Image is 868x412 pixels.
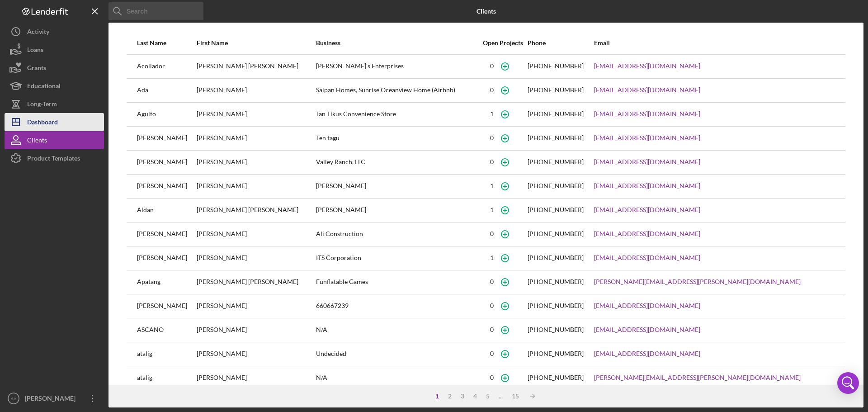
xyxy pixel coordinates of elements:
[490,182,494,189] div: 1
[469,393,481,400] div: 4
[27,149,80,170] div: Product Templates
[27,41,43,61] div: Loans
[528,302,584,309] div: [PHONE_NUMBER]
[507,393,524,400] div: 15
[476,8,496,15] b: Clients
[316,223,478,246] div: Ali Construction
[528,86,584,94] div: [PHONE_NUMBER]
[137,271,196,294] div: Apatang
[197,319,316,341] div: [PERSON_NAME]
[528,158,584,166] div: [PHONE_NUMBER]
[594,134,700,142] a: [EMAIL_ADDRESS][DOMAIN_NAME]
[316,343,478,365] div: Undecided
[490,158,494,166] div: 0
[316,199,478,222] div: [PERSON_NAME]
[490,326,494,333] div: 0
[137,247,196,270] div: [PERSON_NAME]
[316,295,478,317] div: 660667239
[490,350,494,357] div: 0
[528,230,584,237] div: [PHONE_NUMBER]
[27,77,61,97] div: Educational
[594,39,835,47] div: Email
[594,110,700,118] a: [EMAIL_ADDRESS][DOMAIN_NAME]
[27,95,57,115] div: Long-Term
[490,374,494,381] div: 0
[528,278,584,285] div: [PHONE_NUMBER]
[490,134,494,142] div: 0
[137,199,196,222] div: Aldan
[5,77,104,95] button: Educational
[594,278,801,285] a: [PERSON_NAME][EMAIL_ADDRESS][PERSON_NAME][DOMAIN_NAME]
[528,110,584,118] div: [PHONE_NUMBER]
[528,350,584,357] div: [PHONE_NUMBER]
[594,86,700,94] a: [EMAIL_ADDRESS][DOMAIN_NAME]
[316,367,478,389] div: N/A
[197,79,316,102] div: [PERSON_NAME]
[5,389,104,407] button: AA[PERSON_NAME]
[494,393,507,400] div: ...
[197,367,316,389] div: [PERSON_NAME]
[456,393,469,400] div: 3
[197,127,316,150] div: [PERSON_NAME]
[5,41,104,59] button: Loans
[490,86,494,94] div: 0
[316,79,478,102] div: Saipan Homes, Sunrise Oceanview Home (Airbnb)
[137,103,196,126] div: Agulto
[137,151,196,174] div: [PERSON_NAME]
[197,223,316,246] div: [PERSON_NAME]
[316,103,478,126] div: Tan Tikus Convenience Store
[137,343,196,365] div: atalig
[594,206,700,213] a: [EMAIL_ADDRESS][DOMAIN_NAME]
[490,230,494,237] div: 0
[5,59,104,77] button: Grants
[490,62,494,70] div: 0
[197,39,316,47] div: First Name
[837,372,859,394] div: Open Intercom Messenger
[137,79,196,102] div: Ada
[5,95,104,113] button: Long-Term
[5,23,104,41] a: Activity
[316,127,478,150] div: Ten tagu
[197,103,316,126] div: [PERSON_NAME]
[528,206,584,213] div: [PHONE_NUMBER]
[528,374,584,381] div: [PHONE_NUMBER]
[137,367,196,389] div: atalig
[443,393,456,400] div: 2
[594,62,700,70] a: [EMAIL_ADDRESS][DOMAIN_NAME]
[27,131,47,152] div: Clients
[528,326,584,333] div: [PHONE_NUMBER]
[481,393,494,400] div: 5
[197,55,316,78] div: [PERSON_NAME] [PERSON_NAME]
[316,175,478,198] div: [PERSON_NAME]
[594,374,801,381] a: [PERSON_NAME][EMAIL_ADDRESS][PERSON_NAME][DOMAIN_NAME]
[316,247,478,270] div: ITS Corporation
[137,223,196,246] div: [PERSON_NAME]
[594,254,700,261] a: [EMAIL_ADDRESS][DOMAIN_NAME]
[594,326,700,333] a: [EMAIL_ADDRESS][DOMAIN_NAME]
[197,247,316,270] div: [PERSON_NAME]
[5,131,104,149] button: Clients
[316,39,478,47] div: Business
[528,39,593,47] div: Phone
[197,199,316,222] div: [PERSON_NAME] [PERSON_NAME]
[5,113,104,131] button: Dashboard
[490,278,494,285] div: 0
[137,295,196,317] div: [PERSON_NAME]
[5,149,104,167] button: Product Templates
[490,302,494,309] div: 0
[594,350,700,357] a: [EMAIL_ADDRESS][DOMAIN_NAME]
[594,158,700,166] a: [EMAIL_ADDRESS][DOMAIN_NAME]
[197,343,316,365] div: [PERSON_NAME]
[27,113,58,133] div: Dashboard
[197,295,316,317] div: [PERSON_NAME]
[316,55,478,78] div: [PERSON_NAME]'s Enterprises
[490,206,494,213] div: 1
[11,396,17,401] text: AA
[197,151,316,174] div: [PERSON_NAME]
[137,175,196,198] div: [PERSON_NAME]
